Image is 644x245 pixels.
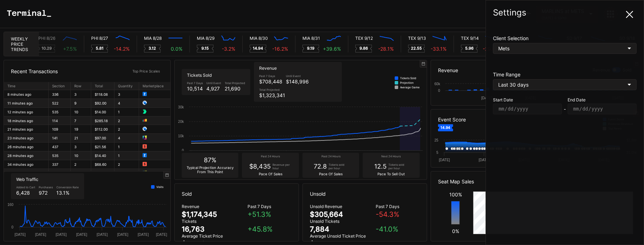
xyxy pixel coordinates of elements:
[303,184,427,204] div: Unsold
[439,158,450,162] text: [DATE]
[149,46,156,51] text: 3.12
[143,101,147,105] img: 6afde86b50241f8a6c64.png
[138,233,149,237] text: [DATE]
[143,118,147,122] img: 7a41af8f4c84dca9be1d.png
[248,225,292,233] div: + 45.8 %
[96,46,104,51] text: 5.81
[129,67,163,75] div: Top Price Scales
[248,204,292,209] div: Past 7 Days
[493,71,637,77] div: Time Range
[70,90,91,99] td: 3
[178,120,184,124] text: 20k
[400,76,416,80] div: Tickets Sold
[408,36,426,41] div: TEX 9/13
[498,45,604,51] div: Mets
[225,81,245,85] div: Total Projected
[48,99,70,108] td: 522
[434,138,439,142] text: 25
[329,163,348,170] div: Tickets sold per hour
[253,46,263,51] text: 14.94
[48,90,70,99] td: 336
[114,143,139,151] td: 1
[171,46,182,52] div: 0.0 %
[70,151,91,160] td: 10
[48,143,70,151] td: 437
[114,134,139,143] td: 4
[91,99,114,108] td: $92.00
[11,68,58,74] div: Recent Transactions
[306,155,356,159] div: Past 24 Hours
[319,172,343,176] div: Pace Of Sales
[204,156,217,164] div: 87%
[16,177,79,182] div: Web Traffic
[7,203,13,207] text: 160
[91,169,114,178] td: $79.54
[376,210,420,219] div: -54.3 %
[70,108,91,117] td: 10
[182,149,184,152] text: 0
[7,119,45,123] div: 18 minutes ago
[56,190,79,196] div: 13.1 %
[91,134,114,143] td: $97.00
[272,46,288,52] div: -16.2 %
[91,36,108,41] div: PHI 8/27
[56,186,79,189] div: Conversion Rate
[248,210,292,219] div: + 51.3 %
[114,160,139,169] td: 2
[483,46,499,52] div: -29.0 %
[156,185,163,189] div: Visits
[498,82,604,88] div: Last 30 days
[114,90,139,99] td: 3
[91,160,114,169] td: $68.60
[39,190,53,196] div: 972
[7,92,45,96] div: 8 minutes ago
[302,36,320,41] div: MIA 8/31
[143,92,147,96] img: 45974bcc7eb787447536.png
[259,92,285,98] div: $1,323,341
[16,190,35,196] div: 6,428
[438,117,466,122] div: Event Score
[114,125,139,134] td: 2
[38,36,55,41] div: PHI 8/26
[114,151,139,160] td: 1
[307,46,314,51] text: 9.19
[70,169,91,178] td: 34
[143,109,147,114] img: 7c694e75740273bc7910.png
[461,36,479,41] div: TEX 9/14
[96,233,108,237] text: [DATE]
[310,219,376,224] div: Unsold Tickets
[48,169,70,178] td: 130
[16,186,35,189] div: Added to Cart
[449,191,462,197] div: 100%
[178,105,184,109] text: 30k
[48,134,70,143] td: 141
[452,228,459,234] div: 0%
[48,108,70,117] td: 535
[493,35,637,41] div: Client Selection
[70,143,91,151] td: 3
[7,153,45,158] div: 28 minutes ago
[310,204,376,209] div: Unsold Revenue
[4,32,39,56] div: Weekly Price Trends
[144,36,162,41] div: MIA 8/28
[48,151,70,160] td: 535
[259,74,282,78] div: Past 7 Days
[400,86,420,89] div: Average Game
[114,99,139,108] td: 4
[175,184,299,204] div: Sold
[250,36,268,41] div: MIA 8/30
[187,86,203,92] div: 10,514
[70,125,91,134] td: 19
[374,163,387,170] div: 12.5
[91,125,114,134] td: $112.00
[70,82,91,90] th: Row
[182,233,248,239] div: Average Ticket Price
[91,82,114,90] th: Total
[493,7,637,18] div: Settings
[434,82,440,86] text: 60k
[91,143,114,151] td: $21.56
[185,165,235,174] div: Typical Projection Accuracy From This Point
[143,144,147,149] img: 8bdfe9f8b5d43a0de7cb.png
[114,117,139,125] td: 2
[76,233,87,237] text: [DATE]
